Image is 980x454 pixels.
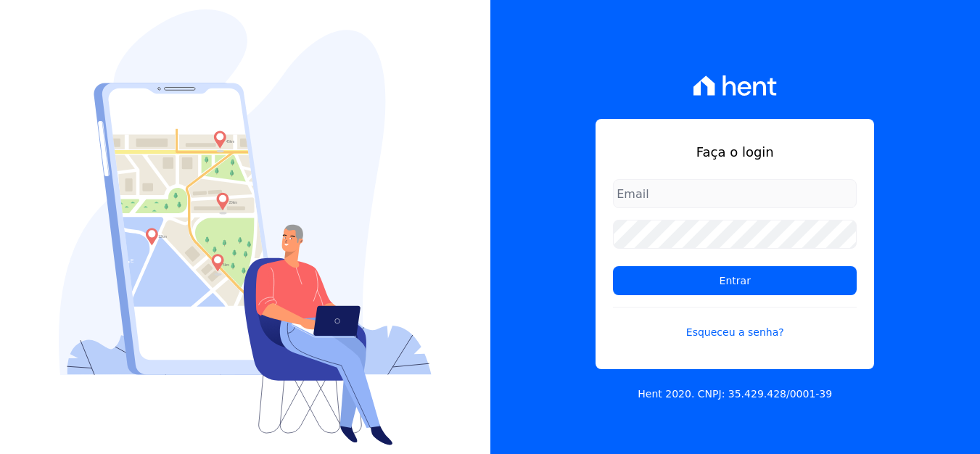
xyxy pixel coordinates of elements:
input: Email [613,179,857,208]
a: Esqueceu a senha? [613,307,857,340]
h1: Faça o login [613,142,857,162]
img: Login [59,9,432,445]
input: Entrar [613,266,857,295]
p: Hent 2020. CNPJ: 35.429.428/0001-39 [638,387,832,402]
